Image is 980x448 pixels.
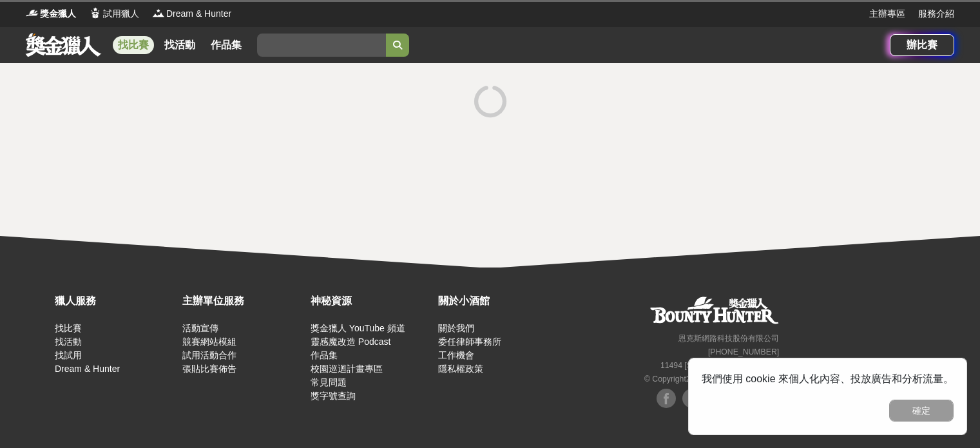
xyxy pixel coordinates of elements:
[182,364,236,374] a: 張貼比賽佈告
[103,7,139,21] span: 試用獵人
[657,389,676,408] img: Facebook
[311,364,383,374] a: 校園巡迴計畫專區
[182,350,236,360] a: 試用活動合作
[152,7,231,21] a: LogoDream & Hunter
[113,36,154,54] a: 找比賽
[26,7,76,21] a: Logo獎金獵人
[166,7,231,21] span: Dream & Hunter
[311,350,338,360] a: 作品集
[438,323,474,333] a: 關於我們
[55,323,82,333] a: 找比賽
[55,364,120,374] a: Dream & Hunter
[889,400,954,422] button: 確定
[702,373,954,384] span: 我們使用 cookie 來個人化內容、投放廣告和分析流量。
[311,336,390,347] a: 靈感魔改造 Podcast
[678,334,779,343] small: 恩克斯網路科技股份有限公司
[182,323,218,333] a: 活動宣傳
[311,293,432,309] div: 神秘資源
[708,347,779,356] small: [PHONE_NUMBER]
[890,34,954,56] a: 辦比賽
[206,36,247,54] a: 作品集
[438,336,501,347] a: 委任律師事務所
[89,6,102,19] img: Logo
[918,7,954,21] a: 服務介紹
[55,350,82,360] a: 找試用
[311,391,356,401] a: 獎字號查詢
[55,293,176,309] div: 獵人服務
[682,389,702,408] img: Facebook
[869,7,905,21] a: 主辦專區
[182,336,236,347] a: 競賽網站模組
[159,36,200,54] a: 找活動
[182,293,303,309] div: 主辦單位服務
[311,377,347,387] a: 常見問題
[152,6,165,19] img: Logo
[438,293,559,309] div: 關於小酒館
[438,364,483,374] a: 隱私權政策
[311,323,405,333] a: 獎金獵人 YouTube 頻道
[660,361,779,370] small: 11494 [STREET_ADDRESS] 3 樓
[89,7,139,21] a: Logo試用獵人
[644,375,779,384] small: © Copyright 2025 . All Rights Reserved.
[438,350,474,360] a: 工作機會
[26,6,39,19] img: Logo
[55,336,82,347] a: 找活動
[40,7,76,21] span: 獎金獵人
